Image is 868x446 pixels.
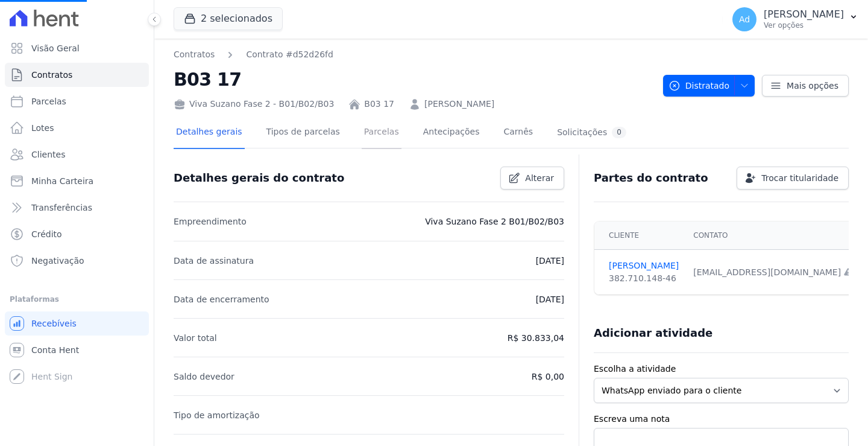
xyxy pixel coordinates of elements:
[609,260,679,272] a: [PERSON_NAME]
[737,167,849,190] a: Trocar titularidade
[174,7,283,30] button: 2 selecionados
[5,196,149,220] a: Transferências
[501,117,535,149] a: Carnês
[174,214,247,229] p: Empreendimento
[594,363,849,375] label: Escolha a atividade
[693,266,853,279] div: [EMAIL_ADDRESS][DOMAIN_NAME]
[5,249,149,273] a: Negativação
[31,344,79,356] span: Conta Hent
[31,95,66,107] span: Parcelas
[31,175,93,187] span: Minha Carteira
[764,8,844,21] p: [PERSON_NAME]
[174,369,234,384] p: Saldo devedor
[424,98,494,110] a: [PERSON_NAME]
[31,122,54,134] span: Lotes
[5,116,149,140] a: Lotes
[508,331,564,345] p: R$ 30.833,04
[421,117,482,149] a: Antecipações
[425,214,564,229] p: Viva Suzano Fase 2 B01/B02/B03
[594,221,686,250] th: Cliente
[364,98,394,110] a: B03 17
[31,317,77,330] span: Recebíveis
[5,36,149,60] a: Visão Geral
[174,48,333,61] nav: Breadcrumb
[174,48,653,61] nav: Breadcrumb
[764,21,844,30] p: Ver opções
[174,48,215,61] a: Contratos
[663,75,755,97] button: Distratado
[500,167,564,190] a: Alterar
[723,2,868,36] button: Ad [PERSON_NAME] Ver opções
[594,413,849,425] label: Escreva uma nota
[609,272,679,285] div: 382.710.148-46
[761,172,838,184] span: Trocar titularidade
[5,338,149,362] a: Conta Hent
[31,255,84,267] span: Negativação
[668,75,729,97] span: Distratado
[174,117,245,149] a: Detalhes gerais
[174,253,254,268] p: Data de assinatura
[762,75,849,97] a: Mais opções
[525,172,554,184] span: Alterar
[5,63,149,87] a: Contratos
[174,98,334,110] div: Viva Suzano Fase 2 - B01/B02/B03
[174,331,217,345] p: Valor total
[739,15,750,24] span: Ad
[5,222,149,246] a: Crédito
[31,228,62,240] span: Crédito
[787,80,838,92] span: Mais opções
[174,171,344,185] h3: Detalhes gerais do contrato
[594,171,708,185] h3: Partes do contrato
[5,169,149,193] a: Minha Carteira
[612,127,626,138] div: 0
[536,253,564,268] p: [DATE]
[555,117,629,149] a: Solicitações0
[31,42,80,54] span: Visão Geral
[362,117,401,149] a: Parcelas
[174,408,260,422] p: Tipo de amortização
[31,202,92,214] span: Transferências
[532,369,564,384] p: R$ 0,00
[5,89,149,113] a: Parcelas
[246,48,333,61] a: Contrato #d52d26fd
[174,292,269,307] p: Data de encerramento
[10,292,144,307] div: Plataformas
[174,66,653,93] h2: B03 17
[31,69,72,81] span: Contratos
[594,326,712,340] h3: Adicionar atividade
[5,142,149,167] a: Clientes
[686,221,860,250] th: Contato
[557,127,626,138] div: Solicitações
[264,117,342,149] a: Tipos de parcelas
[5,311,149,336] a: Recebíveis
[536,292,564,307] p: [DATE]
[31,148,65,161] span: Clientes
